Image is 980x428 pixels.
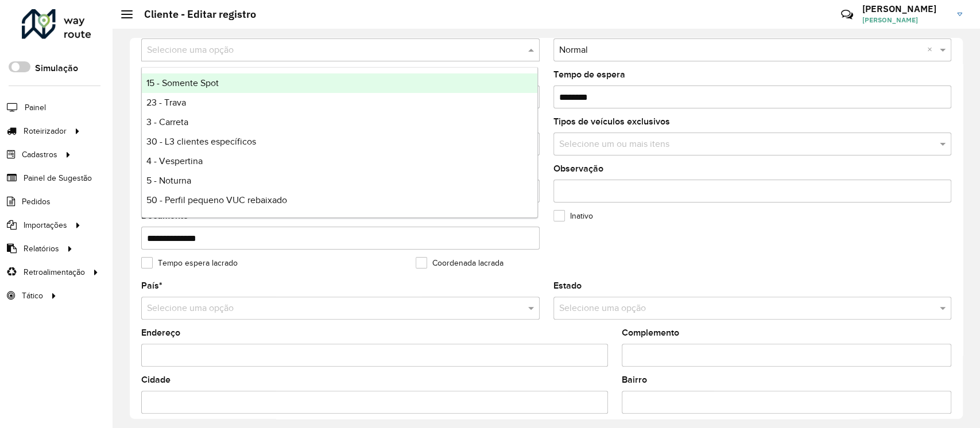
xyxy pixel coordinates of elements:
label: Coordenada lacrada [416,257,503,269]
span: 3 - Carreta [146,117,188,127]
label: Simulação [35,61,78,75]
span: Retroalimentação [24,266,85,278]
ng-dropdown-panel: Options list [141,67,538,218]
span: 23 - Trava [146,98,186,107]
span: [PERSON_NAME] [862,15,948,25]
label: Tipos de veículos exclusivos [553,115,670,129]
label: País [141,279,162,293]
span: Painel de Sugestão [24,172,92,184]
span: Tático [22,290,43,302]
span: Painel [25,102,46,114]
span: Relatórios [24,243,59,255]
h3: [PERSON_NAME] [862,3,948,14]
label: Tempo de espera [553,68,625,81]
span: 5 - Noturna [146,176,191,185]
h2: Cliente - Editar registro [133,8,256,21]
label: Cidade [141,373,171,387]
a: Contato Rápido [835,2,859,27]
label: Complemento [622,326,679,340]
label: Inativo [553,210,593,222]
span: Roteirizador [24,125,67,137]
span: 15 - Somente Spot [146,78,219,88]
label: Tempo espera lacrado [141,257,238,269]
span: 4 - Vespertina [146,156,203,166]
span: Cadastros [22,149,57,161]
span: 30 - L3 clientes específicos [146,137,256,146]
span: Pedidos [22,196,51,208]
label: Estado [553,279,582,293]
label: Observação [553,162,603,176]
span: Clear all [927,43,937,57]
span: 50 - Perfil pequeno VUC rebaixado [146,195,287,205]
label: Endereço [141,326,180,340]
label: Bairro [622,373,647,387]
span: Importações [24,219,67,231]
